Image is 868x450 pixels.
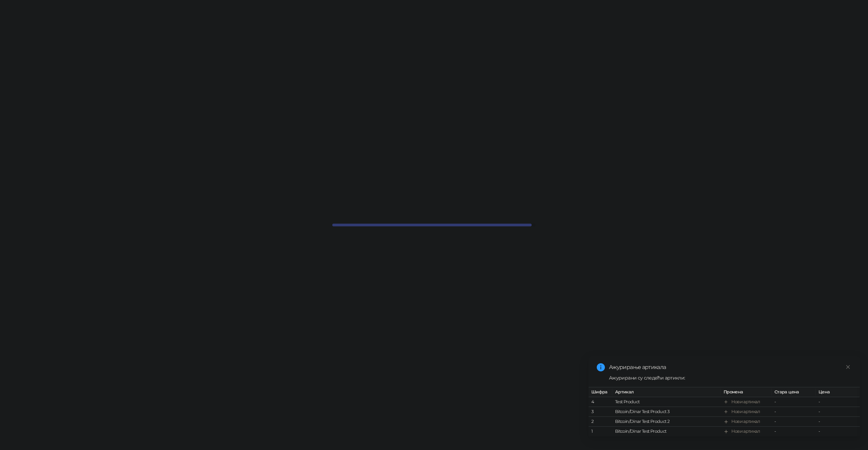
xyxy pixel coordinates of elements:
div: Нови артикал [731,399,760,406]
span: close [846,365,850,369]
th: Стара цена [772,387,816,397]
a: Close [844,363,852,371]
th: Артикал [612,387,721,397]
div: Нови артикал [731,428,760,435]
td: 3 [589,407,612,417]
td: - [816,407,860,417]
td: Bitcoin/Dinar Test Product 2 [612,417,721,427]
div: Нови артикал [731,409,760,415]
td: - [816,427,860,437]
div: Ажурирани су следећи артикли: [609,374,852,382]
td: Bitcoin/Dinar Test Product [612,427,721,437]
td: 1 [589,427,612,437]
td: - [816,397,860,407]
th: Цена [816,387,860,397]
td: 4 [589,397,612,407]
th: Промена [721,387,772,397]
td: - [772,427,816,437]
td: - [772,417,816,427]
div: Нови артикал [731,418,760,425]
td: - [772,407,816,417]
td: - [816,417,860,427]
th: Шифра [589,387,612,397]
span: info-circle [597,363,605,371]
td: Bitcoin/Dinar Test Product 3 [612,407,721,417]
td: - [772,397,816,407]
td: 2 [589,417,612,427]
td: Test Product [612,397,721,407]
div: Ажурирање артикала [609,363,852,371]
